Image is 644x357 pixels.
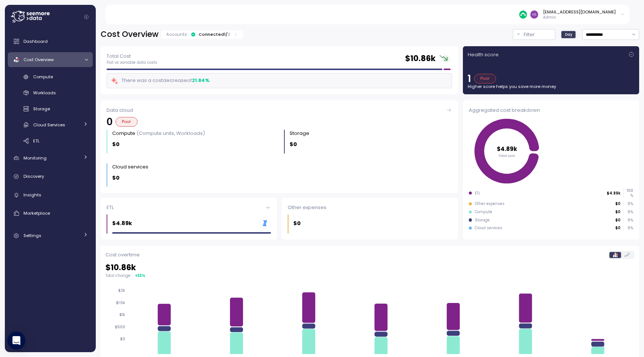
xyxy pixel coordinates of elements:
p: $4.89k [607,191,621,196]
tspan: [DATE] [447,345,460,350]
a: Workloads [8,87,93,99]
tspan: $4.89k [497,145,517,153]
div: Other expenses [288,204,452,211]
p: 0 % [624,209,633,215]
p: $0 [615,201,621,206]
p: Total change [105,273,130,278]
span: Monitoring [23,155,47,161]
button: Collapse navigation [82,14,91,20]
tspan: [DATE] [302,345,315,350]
div: ▾ [135,273,145,278]
p: $0 [112,140,120,149]
span: Settings [23,233,41,238]
a: Dashboard [8,34,93,49]
span: Storage [33,106,50,112]
span: Cost Overview [23,57,54,63]
tspan: $500 [115,325,125,329]
a: ETL$4.89k [101,198,277,240]
a: Discovery [8,169,93,184]
p: $0 [615,218,621,223]
a: Marketplace [8,206,93,221]
a: Settings [8,228,93,243]
img: d8f3371d50c36e321b0eb15bc94ec64c [530,10,538,18]
p: 0 % [624,225,633,231]
p: 100 % [624,188,633,198]
p: $4.89k [112,219,132,228]
div: Data cloud [107,107,452,114]
p: $0 [290,140,297,149]
div: Storage [290,130,309,137]
tspan: $2k [118,288,125,293]
div: Storage [475,218,490,223]
tspan: [DATE] [375,345,388,350]
img: 687cba7b7af778e9efcde14e.PNG [519,10,527,18]
tspan: $1.5k [116,300,125,305]
p: Cost overtime [105,251,140,259]
a: Compute [8,71,93,83]
span: Day [565,32,572,37]
tspan: $0 [120,337,125,341]
a: Cost Overview [8,52,93,67]
div: Compute [475,209,492,215]
p: Accounts: [166,31,188,37]
span: Discovery [23,173,44,179]
p: $0 [293,219,301,228]
div: Open Intercom Messenger [7,332,25,350]
p: 0 % [624,201,633,206]
p: Flat vs variable data costs [107,60,157,65]
span: Workloads [33,90,56,96]
tspan: [DATE] [230,345,243,350]
tspan: Total cost [499,154,515,158]
a: Data cloud0PoorCompute (Compute units, Workloads)$0Storage $0Cloud services $0 [101,100,458,193]
p: $0 [615,225,621,231]
a: ETL [8,135,93,147]
div: Compute [112,130,205,137]
p: Higher score helps you save more money [468,83,634,89]
p: 0 % [624,218,633,223]
span: ETL [33,138,40,144]
div: [EMAIL_ADDRESS][DOMAIN_NAME] [543,9,616,15]
a: Cloud Services [8,119,93,131]
span: Marketplace [23,210,50,216]
h2: $ 10.86k [405,53,436,64]
p: Total Cost [107,53,157,60]
div: Cloud services [475,225,502,231]
button: Filter [513,29,555,40]
div: 21.84 % [192,77,209,84]
div: 22 % [137,273,145,278]
span: Dashboard [23,38,48,44]
div: Poor [474,74,496,83]
div: Other expenses [475,201,505,206]
h2: $ 10.86k [105,262,634,273]
p: Health score [468,51,499,59]
div: There was a cost decrease of [111,76,209,85]
p: $0 [615,209,621,215]
div: Aggregated cost breakdown [469,107,633,114]
h2: Cost Overview [101,29,158,40]
p: 0 [107,117,113,127]
div: ETL [475,191,480,196]
div: Poor [116,117,138,127]
a: Storage [8,103,93,115]
a: Monitoring [8,151,93,165]
span: Cloud Services [33,122,65,128]
p: $0 [112,174,120,182]
p: Admin [543,15,616,20]
p: 1 [468,74,471,83]
div: Connected 1 / [199,31,230,37]
span: Insights [23,192,41,198]
span: Compute [33,74,53,80]
p: 2 [228,31,230,37]
a: Insights [8,187,93,202]
div: Cloud services [112,163,148,171]
div: Accounts:Connected1/2 [161,30,243,39]
tspan: [DATE] [158,345,171,350]
tspan: $1k [119,313,125,317]
p: Filter [524,31,535,38]
p: (Compute units, Workloads) [136,130,205,137]
div: ETL [107,204,271,211]
tspan: [DATE] [591,345,604,350]
tspan: [DATE] [519,345,532,350]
